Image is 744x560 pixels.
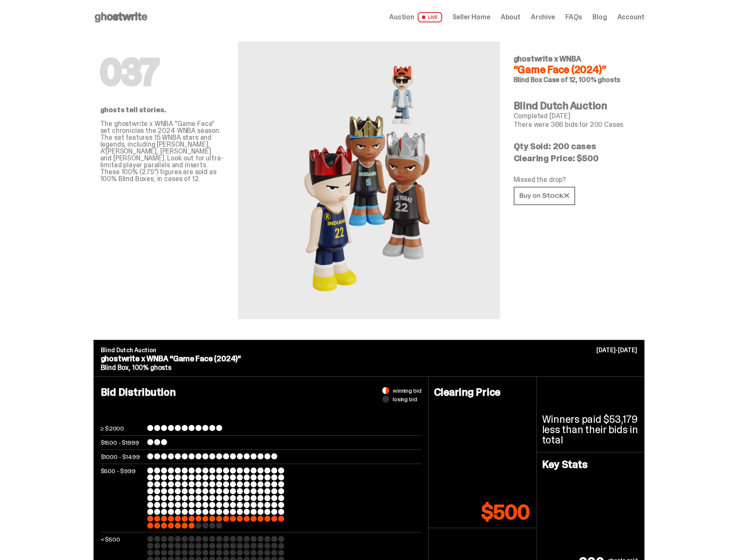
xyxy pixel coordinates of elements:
[617,14,645,21] a: Account
[101,347,637,353] p: Blind Dutch Auction
[101,468,144,529] p: $500 - $999
[514,54,581,64] span: ghostwrite x WNBA
[389,14,414,21] span: Auction
[514,154,638,163] p: Clearing Price: $500
[501,14,521,21] a: About
[514,176,638,183] p: Missed the drop?
[101,439,144,446] p: $1500 - $1999
[393,388,421,394] span: winning bid
[132,363,171,372] span: 100% ghosts
[542,459,639,470] h4: Key Stats
[101,355,637,363] p: ghostwrite x WNBA “Game Face (2024)”
[542,414,639,445] p: Winners paid $53,179 less than their bids in total
[592,14,607,21] a: Blog
[514,75,542,84] span: Blind Box
[514,113,638,120] p: Completed [DATE]
[481,502,529,523] p: $500
[418,12,442,22] span: LIVE
[453,14,490,21] a: Seller Home
[531,14,555,21] a: Archive
[101,453,144,460] p: $1000 - $1499
[596,347,637,353] p: [DATE]-[DATE]
[100,55,224,89] h1: 037
[101,425,144,432] p: ≥ $2000
[514,142,638,151] p: Qty Sold: 200 cases
[514,121,638,128] p: There were 366 bids for 200 Cases.
[101,363,130,372] span: Blind Box,
[302,62,435,298] img: WNBA&ldquo;Game Face (2024)&rdquo;
[393,396,417,402] span: losing bid
[514,101,638,111] h4: Blind Dutch Auction
[565,14,582,21] a: FAQs
[100,107,224,114] p: ghosts tell stories.
[100,120,224,182] p: The ghostwrite x WNBA "Game Face" set chronicles the 2024 WNBA season. The set features 15 WNBA s...
[389,12,442,22] a: Auction LIVE
[101,387,422,425] h4: Bid Distribution
[514,65,638,75] h4: “Game Face (2024)”
[434,387,531,397] h4: Clearing Price
[543,75,620,84] span: Case of 12, 100% ghosts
